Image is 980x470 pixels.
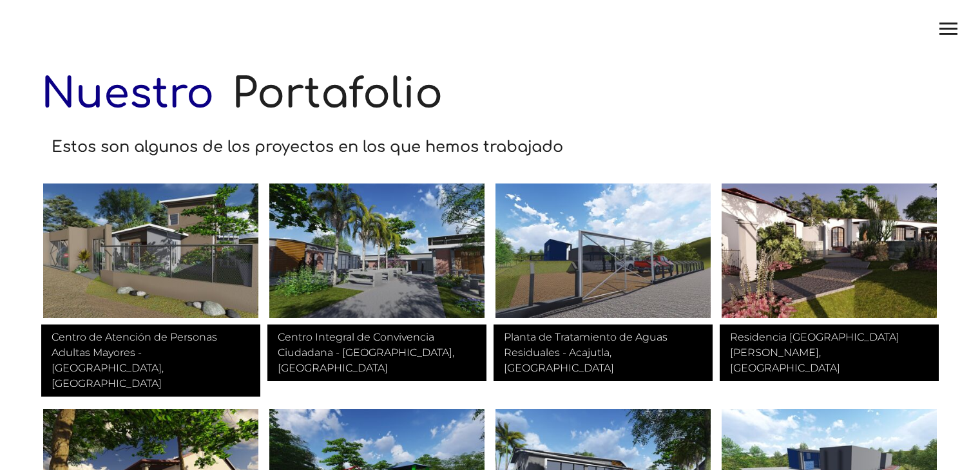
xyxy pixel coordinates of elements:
[41,182,260,320] img: CAAM
[720,182,939,320] img: La Hacienda
[41,134,939,161] h2: Estos son algunos de los proyectos en los que hemos trabajado
[494,182,713,320] img: Planta Metalio
[232,71,443,117] span: Portafolio
[267,324,486,381] a: Centro Integral de Convivencia Ciudadana - [GEOGRAPHIC_DATA], [GEOGRAPHIC_DATA]
[267,182,486,320] img: CICC
[41,324,260,397] a: Centro de Atención de Personas Adultas Mayores - [GEOGRAPHIC_DATA], [GEOGRAPHIC_DATA]
[720,324,939,381] a: Residencia [GEOGRAPHIC_DATA][PERSON_NAME], [GEOGRAPHIC_DATA]
[41,71,214,117] span: Nuestro
[494,324,713,381] a: Planta de Tratamiento de Aguas Residuales - Acajutla, [GEOGRAPHIC_DATA]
